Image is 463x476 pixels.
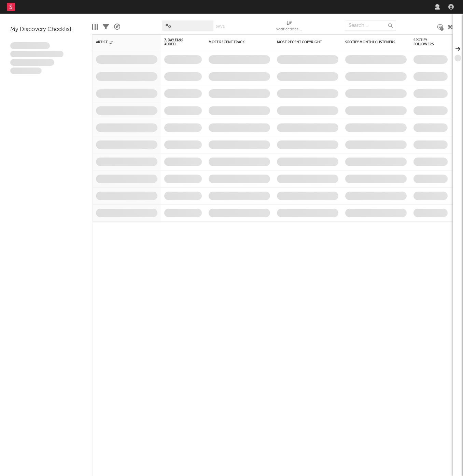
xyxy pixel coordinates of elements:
div: My Discovery Checklist [10,26,82,34]
button: Save [216,25,225,28]
div: Most Recent Copyright [277,40,328,44]
span: Praesent ac interdum [10,59,54,66]
span: Aliquam viverra [10,68,42,74]
div: A&R Pipeline [114,17,120,37]
div: Filters [103,17,109,37]
span: Lorem ipsum dolor [10,42,50,49]
div: Notifications (Artist) [276,17,303,37]
div: Spotify Monthly Listeners [345,40,396,44]
div: Notifications (Artist) [276,26,303,34]
div: Edit Columns [92,17,98,37]
span: Integer aliquet in purus et [10,51,64,58]
div: Spotify Followers [413,38,437,46]
div: Artist [96,40,147,44]
div: Most Recent Track [209,40,260,44]
input: Search... [345,20,396,31]
span: 7-Day Fans Added [164,38,192,46]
